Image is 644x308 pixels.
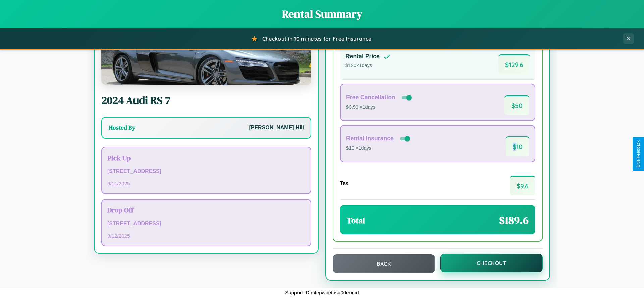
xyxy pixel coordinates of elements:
[107,167,305,176] p: [STREET_ADDRESS]
[346,144,411,153] p: $10 × 1 days
[333,254,435,273] button: Back
[107,179,305,188] p: 9 / 11 / 2025
[440,254,543,272] button: Checkout
[262,35,371,42] span: Checkout in 10 minutes for Free Insurance
[249,123,304,133] p: [PERSON_NAME] Hill
[107,219,305,229] p: [STREET_ADDRESS]
[346,135,394,142] h4: Rental Insurance
[504,95,529,115] span: $ 50
[101,93,311,108] h2: 2024 Audi RS 7
[636,140,641,168] div: Give Feedback
[101,18,311,85] img: Audi RS 7
[499,213,529,228] span: $ 189.6
[346,103,413,112] p: $3.99 × 1 days
[506,136,529,156] span: $ 10
[107,231,305,240] p: 9 / 12 / 2025
[109,124,135,132] h3: Hosted By
[7,7,637,21] h1: Rental Summary
[285,288,359,297] p: Support ID: mfepwpefnsg00eurcd
[498,54,530,74] span: $ 129.6
[107,205,305,215] h3: Drop Off
[346,94,395,101] h4: Free Cancellation
[345,61,390,70] p: $ 120 × 1 days
[347,215,365,226] h3: Total
[510,176,535,195] span: $ 9.6
[340,180,348,186] h4: Tax
[345,53,380,60] h4: Rental Price
[107,153,305,163] h3: Pick Up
